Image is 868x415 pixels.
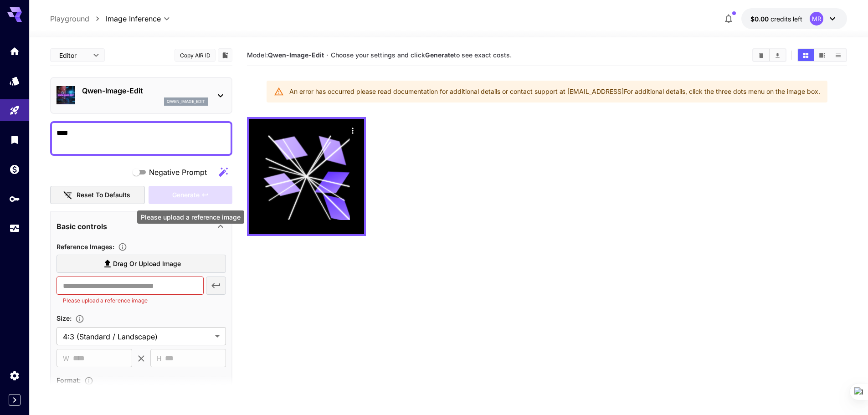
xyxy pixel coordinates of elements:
div: Settings [9,370,20,381]
button: Show images in video view [814,49,830,61]
span: Reference Images : [56,243,114,251]
div: Clear ImagesDownload All [752,48,786,62]
div: Models [9,75,20,87]
span: Negative Prompt [149,167,207,178]
span: 4:3 (Standard / Landscape) [63,331,211,342]
p: Basic controls [56,221,107,232]
button: Download All [770,49,786,61]
div: Actions [346,123,360,137]
button: $0.00MR [741,8,847,29]
span: Model: [247,51,324,59]
div: Playground [9,102,20,113]
div: API Keys [9,193,20,205]
div: Wallet [9,164,20,175]
button: Expand sidebar [9,394,21,406]
b: Generate [425,51,454,59]
span: Size : [56,314,72,322]
button: Copy AIR ID [175,49,216,62]
span: H [157,353,161,364]
div: Please upload a reference image [137,210,244,224]
span: $0.00 [750,15,770,23]
button: Clear Images [753,49,769,61]
p: Please upload a reference image [63,296,197,305]
span: Drag or upload image [113,258,181,270]
div: Home [9,43,20,54]
a: Playground [50,13,89,24]
label: Drag or upload image [56,255,226,273]
p: · [326,50,329,61]
span: Editor [59,51,87,60]
p: Qwen-Image-Edit [82,85,208,96]
div: Show images in grid viewShow images in video viewShow images in list view [797,48,847,62]
button: Upload a reference image to guide the result. This is needed for Image-to-Image or Inpainting. Su... [114,242,131,251]
button: Adjust the dimensions of the generated image by specifying its width and height in pixels, or sel... [72,314,88,323]
button: Show images in list view [830,49,846,61]
div: An error has occurred please read documentation for additional details or contact support at [EMA... [289,83,820,100]
div: Qwen-Image-Editqwen_image_edit [56,82,226,109]
button: Reset to defaults [50,186,145,205]
div: $0.00 [750,14,802,24]
span: Choose your settings and click to see exact costs. [331,51,512,59]
span: W [63,353,69,364]
div: Usage [9,223,20,234]
p: qwen_image_edit [167,98,205,105]
b: Qwen-Image-Edit [268,51,324,59]
div: Please upload a reference image [149,186,232,205]
span: Image Inference [106,13,161,24]
span: credits left [770,15,802,23]
button: Add to library [221,50,229,61]
div: Library [9,134,20,145]
div: Basic controls [56,215,226,237]
div: MR [810,12,823,26]
button: Show images in grid view [798,49,814,61]
nav: breadcrumb [50,13,106,24]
